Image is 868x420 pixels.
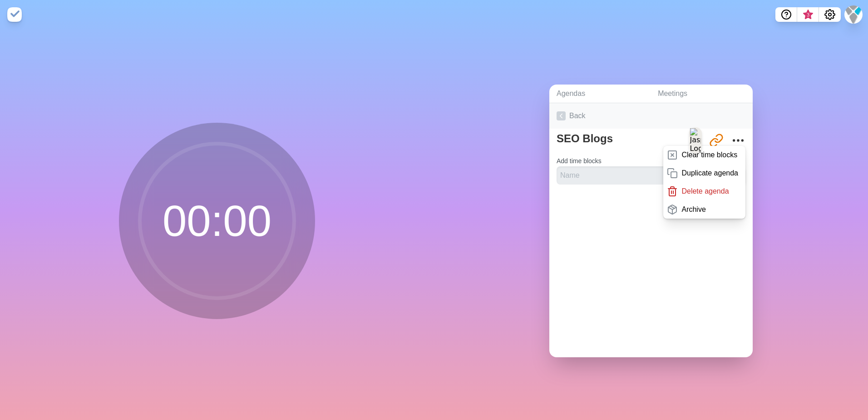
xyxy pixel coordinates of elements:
[549,103,753,129] a: Back
[775,7,797,22] button: Help
[651,85,753,103] a: Meetings
[681,186,729,197] p: Delete agenda
[681,150,737,160] p: Clear time blocks
[557,166,695,185] input: Name
[707,131,725,150] button: Share link
[804,11,812,19] span: 3
[797,7,819,22] button: What’s new
[7,7,22,22] img: timeblocks logo
[681,168,738,179] p: Duplicate agenda
[557,157,602,165] label: Add time blocks
[819,7,841,22] button: Settings
[729,131,747,150] button: More
[549,85,651,103] a: Agendas
[681,204,705,215] p: Archive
